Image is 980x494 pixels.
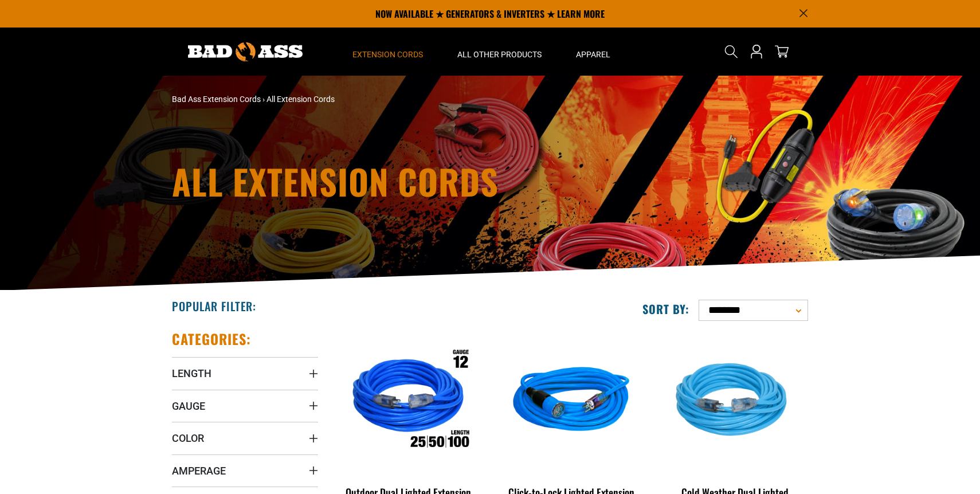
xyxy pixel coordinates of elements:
summary: Gauge [172,390,318,422]
a: Bad Ass Extension Cords [172,95,261,104]
span: Amperage [172,464,226,477]
span: Apparel [576,49,610,60]
summary: Amperage [172,454,318,487]
label: Sort by: [642,301,689,316]
span: Color [172,432,204,445]
summary: Length [172,357,318,389]
h2: Popular Filter: [172,299,256,313]
nav: breadcrumbs [172,93,590,105]
summary: Color [172,422,318,454]
img: Light Blue [663,336,807,468]
summary: Search [722,42,740,61]
img: Outdoor Dual Lighted Extension Cord w/ Safety CGM [336,336,481,468]
summary: All Other Products [440,28,559,76]
h2: Categories: [172,330,251,348]
summary: Apparel [559,28,628,76]
span: Extension Cords [352,49,423,60]
img: blue [499,336,644,468]
span: Gauge [172,399,205,413]
summary: Extension Cords [335,28,440,76]
span: Length [172,367,211,380]
span: All Other Products [457,49,542,60]
h1: All Extension Cords [172,164,590,198]
img: Bad Ass Extension Cords [188,42,303,61]
span: › [262,95,265,104]
span: All Extension Cords [266,95,335,104]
